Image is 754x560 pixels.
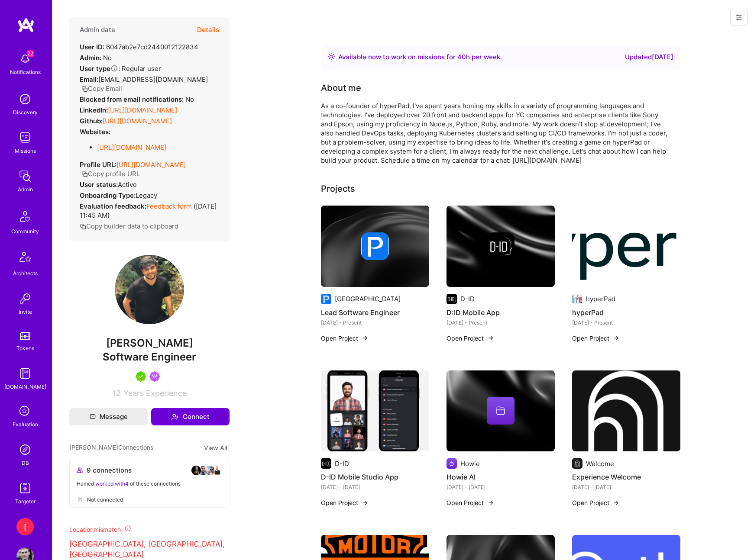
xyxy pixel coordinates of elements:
div: Architects [13,269,38,278]
div: D-ID [335,459,349,468]
div: About me [321,81,361,94]
span: worked with 4 [95,480,129,487]
img: admin teamwork [16,167,34,185]
img: Company logo [572,458,582,469]
img: cover [447,206,555,287]
strong: Evaluation feedback: [80,202,146,210]
div: Discovery [13,108,38,117]
div: D-ID [460,294,475,303]
div: Targeter [15,497,36,506]
i: icon Connect [171,413,179,421]
h4: Experience Welcome [572,471,680,483]
i: icon Collaborator [77,467,83,473]
img: Company logo [447,458,457,469]
strong: Email: [80,75,98,84]
i: Help [110,64,118,72]
i: icon Mail [90,414,96,420]
button: Open Project [572,334,620,343]
img: tokens [20,332,30,340]
button: View All [201,443,230,453]
img: A.Teamer in Residence [136,371,146,382]
div: 6047ab2e7cd2440012122834 [80,42,198,51]
img: Company logo [321,458,331,469]
div: [DATE] - Present [572,318,680,327]
img: arrow-right [613,335,620,341]
button: Connect [151,408,230,425]
div: Notifications [10,68,41,77]
a: [URL][DOMAIN_NAME] [116,161,186,169]
img: Invite [16,290,34,307]
img: arrow-right [613,499,620,506]
span: 40 [457,53,466,61]
h4: Lead Software Engineer [321,307,429,318]
button: Open Project [321,334,369,343]
button: Details [197,17,219,42]
span: [PERSON_NAME] [69,337,230,350]
a: [URL][DOMAIN_NAME] [108,106,177,114]
strong: User status: [80,180,118,189]
img: arrow-right [362,335,369,341]
i: icon Copy [81,86,88,92]
img: Been on Mission [149,371,160,382]
div: Community [11,227,39,236]
img: teamwork [16,129,34,146]
strong: User type : [80,64,120,73]
div: Hamed of these connections [77,479,222,488]
img: Community [15,206,36,227]
div: DB [22,458,29,467]
img: avatar [198,465,208,476]
div: Tokens [16,344,34,353]
div: [DATE] - Present [321,318,429,327]
img: Availability [328,53,335,60]
div: Invite [19,307,32,316]
img: D-ID Mobile Studio App [321,370,429,452]
i: icon CloseGray [77,496,84,503]
span: Active [118,180,137,189]
div: Evaluation [13,420,38,429]
div: No [80,53,112,62]
img: arrow-right [487,335,494,341]
img: Company logo [321,294,331,304]
img: Admin Search [16,441,34,458]
div: [DATE] - Present [447,318,555,327]
img: cover [321,206,429,287]
strong: Profile URL: [80,161,116,169]
div: Howie [460,459,480,468]
button: Open Project [447,334,494,343]
div: [DOMAIN_NAME] [4,382,46,391]
button: Open Project [572,498,620,507]
div: Welcome [586,459,614,468]
a: [URL][DOMAIN_NAME] [103,117,172,125]
div: As a co-founder of hyperPad, I've spent years honing my skills in a variety of programming langua... [321,101,667,165]
a: [URL][DOMAIN_NAME] [97,143,166,151]
i: icon SelectionTeam [17,403,33,420]
img: hyperPad [572,206,680,287]
span: 12 [113,389,121,398]
strong: LinkedIn: [80,106,108,114]
button: 9 connectionsavataravataravataravatarHamed worked with4 of these connectionsNot connected [69,458,230,508]
img: Company logo [361,232,389,260]
strong: User ID: [80,43,104,51]
img: Company logo [487,232,515,260]
img: discovery [16,90,34,108]
span: legacy [136,191,157,200]
i: icon Copy [80,223,86,230]
div: ( [DATE] 11:45 AM ) [80,202,219,220]
h4: Admin data [80,26,115,34]
strong: Onboarding Type: [80,191,136,200]
h4: Howie AI [447,471,555,483]
strong: Websites: [80,128,110,136]
img: Company logo [572,294,582,304]
div: hyperPad [586,294,615,303]
span: Not connected [87,495,123,504]
button: Open Project [321,498,369,507]
img: Experience Welcome [572,370,680,452]
a: Feedback form [146,202,192,210]
span: [EMAIL_ADDRESS][DOMAIN_NAME] [98,75,208,84]
i: icon Copy [81,171,88,177]
h4: D:ID Mobile App [447,307,555,318]
div: [GEOGRAPHIC_DATA] [335,294,401,303]
img: logo [17,17,35,33]
button: Copy profile URL [81,169,140,178]
img: avatar [212,465,222,476]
